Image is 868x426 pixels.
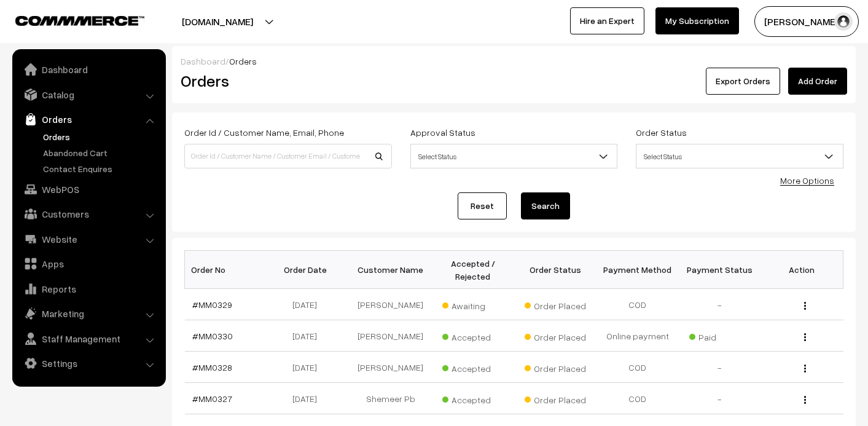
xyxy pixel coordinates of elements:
td: [DATE] [267,352,350,383]
td: - [679,289,761,320]
a: Website [15,228,162,250]
th: Payment Status [679,251,761,289]
a: Orders [15,108,162,130]
span: Accepted [442,359,504,375]
th: Order Status [514,251,596,289]
a: Staff Management [15,328,162,350]
td: COD [596,289,679,320]
span: Order Placed [525,390,586,406]
a: My Subscription [655,7,739,34]
span: Select Status [636,146,843,167]
a: Reset [458,192,507,219]
img: Menu [804,333,806,341]
span: Select Status [636,144,843,168]
button: Search [521,192,570,219]
a: Hire an Expert [570,7,644,34]
a: Reports [15,278,162,300]
label: Order Id / Customer Name, Email, Phone [184,126,344,139]
a: Settings [15,352,162,374]
th: Order No [185,251,267,289]
img: Menu [804,302,806,310]
a: Apps [15,253,162,275]
span: Order Placed [525,328,586,344]
button: [PERSON_NAME]… [754,6,859,37]
img: user [834,12,853,31]
img: COMMMERCE [15,16,144,25]
td: COD [596,383,679,414]
td: [DATE] [267,320,350,352]
th: Customer Name [350,251,432,289]
span: Accepted [442,328,504,344]
button: Export Orders [706,68,780,95]
a: #MM0327 [192,393,232,404]
span: Accepted [442,390,504,406]
span: Paid [689,328,751,344]
td: [PERSON_NAME] [350,289,432,320]
a: COMMMERCE [15,12,123,27]
td: COD [596,352,679,383]
td: [DATE] [267,289,350,320]
h2: Orders [181,71,391,90]
span: Select Status [411,146,617,167]
span: Select Status [410,144,618,168]
img: Menu [804,365,806,373]
a: WebPOS [15,178,162,200]
a: Customers [15,203,162,225]
input: Order Id / Customer Name / Customer Email / Customer Phone [184,144,392,168]
div: / [181,55,847,68]
span: Orders [229,56,257,66]
img: Menu [804,396,806,404]
a: #MM0328 [192,362,232,373]
a: Marketing [15,302,162,325]
th: Accepted / Rejected [432,251,514,289]
td: Shemeer Pb [350,383,432,414]
a: Add Order [788,68,847,95]
a: Orders [40,130,162,143]
a: #MM0329 [192,299,232,310]
th: Action [761,251,843,289]
td: [PERSON_NAME] [350,352,432,383]
a: Abandoned Cart [40,146,162,159]
th: Payment Method [596,251,679,289]
a: Dashboard [15,58,162,81]
td: Online payment [596,320,679,352]
a: More Options [780,175,834,186]
td: - [679,383,761,414]
span: Order Placed [525,359,586,375]
button: [DOMAIN_NAME] [139,6,296,37]
td: [PERSON_NAME] [350,320,432,352]
a: Catalog [15,84,162,106]
td: [DATE] [267,383,350,414]
label: Order Status [636,126,687,139]
th: Order Date [267,251,350,289]
span: Awaiting [442,296,504,312]
a: Contact Enquires [40,162,162,175]
a: #MM0330 [192,331,233,341]
a: Dashboard [181,56,225,66]
label: Approval Status [410,126,475,139]
td: - [679,352,761,383]
span: Order Placed [525,296,586,312]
